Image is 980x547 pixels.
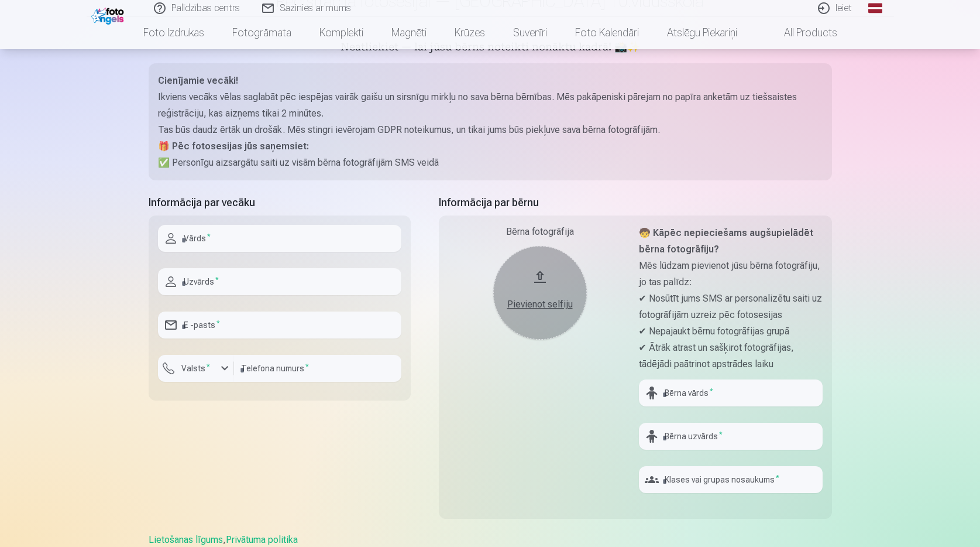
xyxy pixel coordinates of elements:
h5: Informācija par vecāku [149,194,411,211]
label: Valsts [177,363,215,374]
strong: 🎁 Pēc fotosesijas jūs saņemsiet: [158,141,309,152]
p: ✔ Ātrāk atrast un sašķirot fotogrāfijas, tādējādi paātrinot apstrādes laiku [639,340,823,372]
a: Komplekti [305,16,377,49]
a: Foto kalendāri [561,16,653,49]
a: Lietošanas līgums [149,534,223,545]
p: Mēs lūdzam pievienot jūsu bērna fotogrāfiju, jo tas palīdz: [639,258,823,290]
button: Pievienot selfiju [493,246,587,340]
p: ✔ Nosūtīt jums SMS ar personalizētu saiti uz fotogrāfijām uzreiz pēc fotosesijas [639,290,823,323]
p: Ikviens vecāks vēlas saglabāt pēc iespējas vairāk gaišu un sirsnīgu mirkļu no sava bērna bērnības... [158,89,823,122]
a: All products [751,16,851,49]
a: Suvenīri [499,16,561,49]
a: Atslēgu piekariņi [653,16,751,49]
div: Pievienot selfiju [505,298,575,312]
h5: Informācija par bērnu [439,194,832,211]
p: ✔ Nepajaukt bērnu fotogrāfijas grupā [639,323,823,340]
div: Bērna fotogrāfija [448,225,632,239]
a: Magnēti [377,16,441,49]
a: Privātuma politika [226,534,298,545]
strong: 🧒 Kāpēc nepieciešams augšupielādēt bērna fotogrāfiju? [639,227,813,255]
a: Foto izdrukas [129,16,218,49]
img: /fa1 [91,5,127,25]
button: Valsts* [158,355,234,382]
p: Tas būs daudz ērtāk un drošāk. Mēs stingri ievērojam GDPR noteikumus, un tikai jums būs piekļuve ... [158,122,823,138]
a: Fotogrāmata [218,16,305,49]
p: ✅ Personīgu aizsargātu saiti uz visām bērna fotogrāfijām SMS veidā [158,155,823,171]
strong: Cienījamie vecāki! [158,75,238,86]
a: Krūzes [441,16,499,49]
